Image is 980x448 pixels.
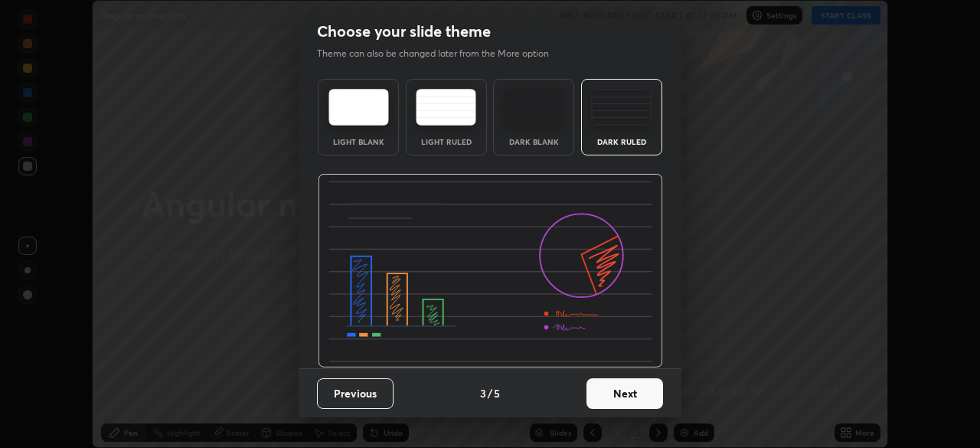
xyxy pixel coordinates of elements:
button: Next [586,378,663,409]
div: Dark Blank [503,138,564,146]
img: darkRuledTheme.de295e13.svg [591,89,652,126]
div: Light Ruled [416,138,477,146]
div: Dark Ruled [591,138,652,146]
img: darkTheme.f0cc69e5.svg [504,89,564,126]
h4: 5 [494,385,500,401]
h2: Choose your slide theme [317,21,491,41]
img: darkRuledThemeBanner.864f114c.svg [318,174,663,368]
button: Previous [317,378,394,409]
h4: / [488,385,492,401]
img: lightRuledTheme.5fabf969.svg [416,89,476,126]
div: Light Blank [328,138,389,146]
p: Theme can also be changed later from the More option [317,47,565,60]
img: lightTheme.e5ed3b09.svg [328,89,389,126]
h4: 3 [480,385,486,401]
